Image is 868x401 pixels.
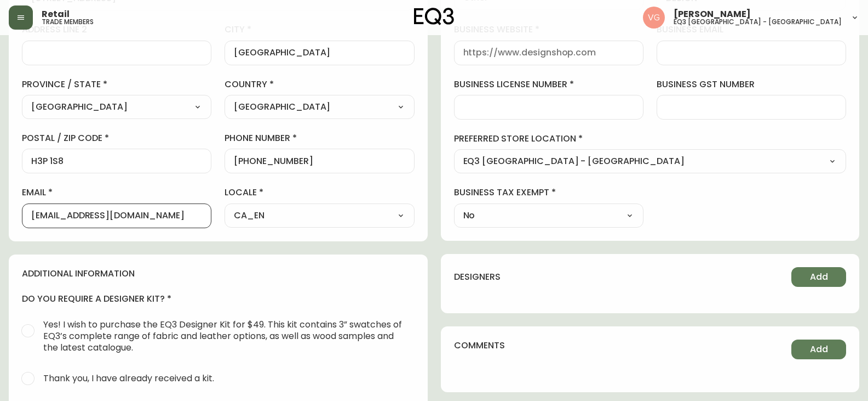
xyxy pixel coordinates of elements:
[454,133,847,145] label: preferred store location
[454,271,501,283] h4: designers
[454,78,643,91] label: business license number
[791,267,846,287] button: Add
[454,340,505,352] h4: comments
[43,372,214,384] span: Thank you, I have already received a kit.
[225,132,414,144] label: phone number
[657,78,846,91] label: business gst number
[414,8,455,25] img: logo
[454,187,643,199] label: business tax exempt
[810,343,828,355] span: Add
[42,19,94,25] h5: trade members
[791,340,846,359] button: Add
[225,78,414,91] label: country
[674,10,751,19] span: [PERSON_NAME]
[810,271,828,283] span: Add
[42,10,70,19] span: Retail
[22,187,211,199] label: email
[22,293,415,305] h4: do you require a designer kit?
[43,319,406,353] span: Yes! I wish to purchase the EQ3 Designer Kit for $49. This kit contains 3” swatches of EQ3’s comp...
[22,132,211,144] label: postal / zip code
[463,48,634,58] input: https://www.designshop.com
[225,187,414,199] label: locale
[22,268,415,280] h4: additional information
[22,78,211,91] label: province / state
[643,7,665,29] img: 876f05e53c5b52231d7ee1770617069b
[674,19,842,25] h5: eq3 [GEOGRAPHIC_DATA] - [GEOGRAPHIC_DATA]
